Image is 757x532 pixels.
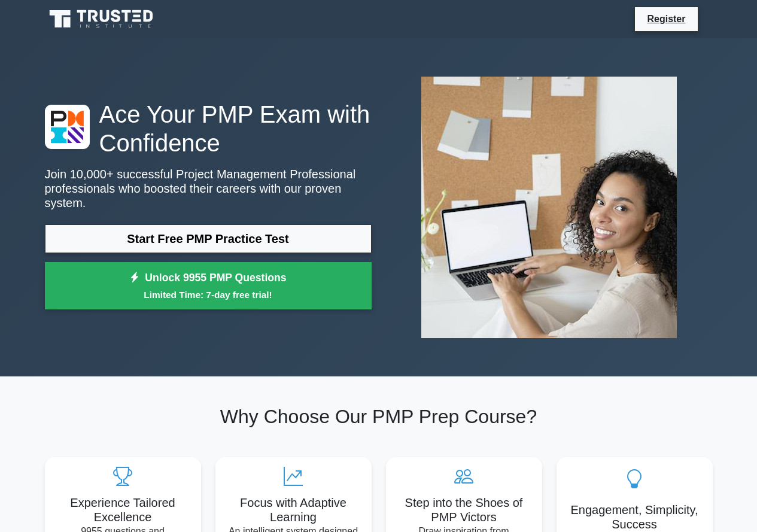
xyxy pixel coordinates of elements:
h2: Why Choose Our PMP Prep Course? [45,405,713,428]
h5: Engagement, Simplicity, Success [566,503,703,531]
small: Limited Time: 7-day free trial! [60,288,357,302]
p: Join 10,000+ successful Project Management Professional professionals who boosted their careers w... [45,167,372,210]
a: Unlock 9955 PMP QuestionsLimited Time: 7-day free trial! [45,262,372,310]
h5: Experience Tailored Excellence [54,495,191,524]
h5: Focus with Adaptive Learning [225,495,362,524]
h5: Step into the Shoes of PMP Victors [396,495,533,524]
a: Register [640,11,692,26]
a: Start Free PMP Practice Test [45,224,372,253]
h1: Ace Your PMP Exam with Confidence [45,100,372,157]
